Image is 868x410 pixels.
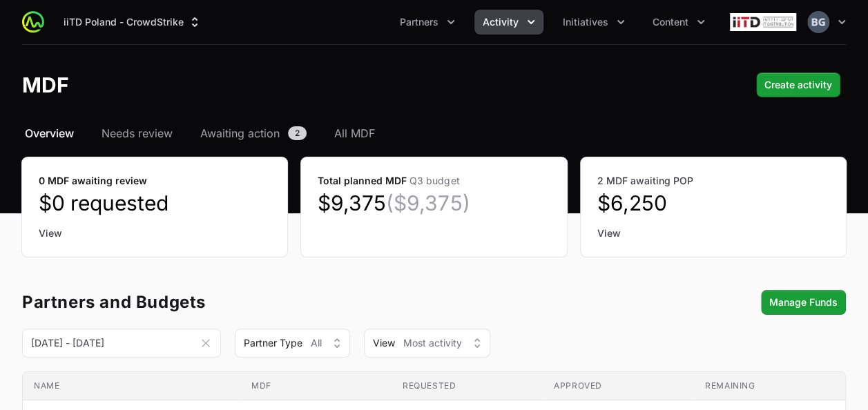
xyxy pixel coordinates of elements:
dd: $9,375 [318,191,550,215]
dt: 0 MDF awaiting review [39,174,271,188]
th: Name [23,372,240,400]
dd: $0 requested [39,191,271,215]
dt: Total planned MDF [318,174,550,188]
h1: MDF [22,72,69,97]
span: All MDF [334,125,375,141]
input: DD MMM YYYY - DD MMM YYYY [22,329,221,358]
section: MDF overview filters [22,329,846,358]
th: Requested [392,372,543,400]
button: Partner TypeAll [235,329,350,358]
th: MDF [240,372,392,400]
a: All MDF [331,125,378,141]
span: Partners [400,15,438,29]
span: Partner Type [244,336,302,350]
span: Needs review [102,125,173,141]
div: Primary actions [756,72,840,97]
span: Create activity [764,77,832,93]
button: Content [644,10,713,35]
a: Awaiting action2 [197,125,309,141]
div: Activity menu [474,10,543,35]
div: Main navigation [44,10,713,35]
button: Create activity [756,72,840,97]
img: iiTD Poland [730,8,796,36]
div: Initiatives menu [554,10,633,35]
a: Overview [22,125,77,141]
button: Activity [474,10,543,35]
div: Partner Type filter [235,329,350,358]
span: Most activity [403,336,462,350]
a: Needs review [99,125,175,141]
div: Date range picker [22,334,221,352]
dt: 2 MDF awaiting POP [597,174,829,188]
span: Activity [483,15,519,29]
a: View [597,226,829,240]
button: Initiatives [554,10,633,35]
span: Initiatives [563,15,608,29]
a: View [39,226,271,240]
span: 2 [288,126,307,140]
nav: MDF navigation [22,125,846,141]
span: View [373,336,395,350]
span: Content [653,15,688,29]
th: Approved [543,372,694,400]
div: Content menu [644,10,713,35]
dd: $6,250 [597,191,829,215]
h3: Partners and Budgets [22,294,206,311]
div: View Type filter [364,329,490,358]
div: Supplier switch menu [55,10,210,35]
button: ViewMost activity [364,329,490,358]
span: Overview [25,125,74,141]
div: Secondary actions [761,290,846,315]
img: Bartosz Galoch [807,11,829,33]
span: Awaiting action [200,125,280,141]
span: Manage Funds [769,294,838,311]
span: Q3 budget [409,175,459,186]
img: ActivitySource [22,11,44,33]
span: ($9,375) [386,191,470,215]
th: Remaining [694,372,845,400]
span: All [311,336,322,350]
button: Manage Funds [761,290,846,315]
button: Partners [392,10,463,35]
button: iiTD Poland - CrowdStrike [55,10,210,35]
div: Partners menu [392,10,463,35]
